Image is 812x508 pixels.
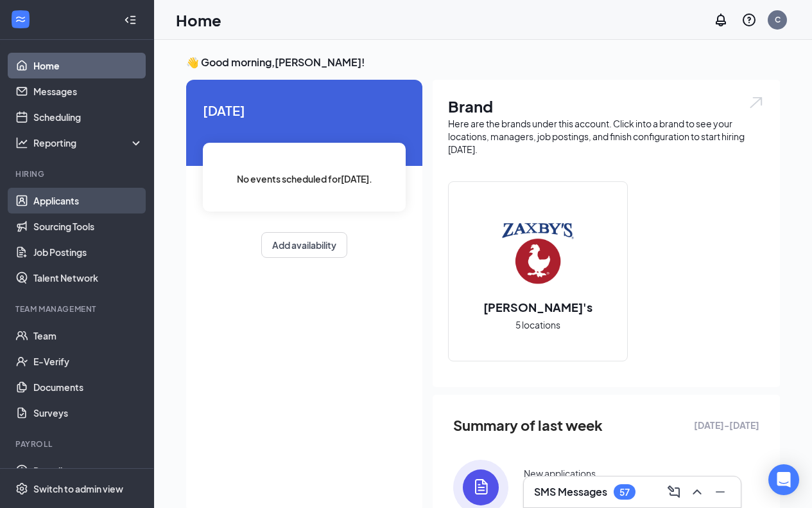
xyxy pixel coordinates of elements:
[15,136,28,149] svg: Analysis
[524,467,596,480] div: New applications
[33,349,143,374] a: E-Verify
[33,213,143,239] a: Sourcing Tools
[33,53,143,78] a: Home
[453,414,603,437] span: Summary of last week
[619,487,630,498] div: 57
[694,418,759,432] span: [DATE] - [DATE]
[687,482,707,502] button: ChevronUp
[710,482,730,502] button: Minimize
[534,485,607,499] h3: SMS Messages
[497,212,579,294] img: Zaxby's
[33,458,143,484] a: Payroll
[33,136,144,149] div: Reporting
[664,482,684,502] button: ComposeMessage
[33,104,143,130] a: Scheduling
[33,482,123,495] div: Switch to admin view
[33,78,143,104] a: Messages
[515,318,560,332] span: 5 locations
[15,482,28,495] svg: Settings
[203,100,406,120] span: [DATE]
[33,239,143,265] a: Job Postings
[448,95,764,117] h1: Brand
[666,484,682,500] svg: ComposeMessage
[713,484,728,500] svg: Minimize
[33,188,143,213] a: Applicants
[768,464,799,495] div: Open Intercom Messenger
[33,374,143,400] a: Documents
[689,484,705,500] svg: ChevronUp
[176,9,221,31] h1: Home
[775,14,781,25] div: C
[261,232,347,258] button: Add availability
[741,12,757,28] svg: QuestionInfo
[33,400,143,426] a: Surveys
[748,95,764,110] img: open.6027fd2a22e1237b5b06.svg
[15,439,141,449] div: Payroll
[14,13,27,26] svg: WorkstreamLogo
[33,265,143,291] a: Talent Network
[471,299,605,315] h2: [PERSON_NAME]'s
[15,304,141,314] div: Team Management
[186,55,780,69] h3: 👋 Good morning, [PERSON_NAME] !
[124,14,137,26] svg: Collapse
[713,12,729,28] svg: Notifications
[237,172,372,186] span: No events scheduled for [DATE] .
[448,117,764,156] div: Here are the brands under this account. Click into a brand to see your locations, managers, job p...
[15,168,141,179] div: Hiring
[33,323,143,349] a: Team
